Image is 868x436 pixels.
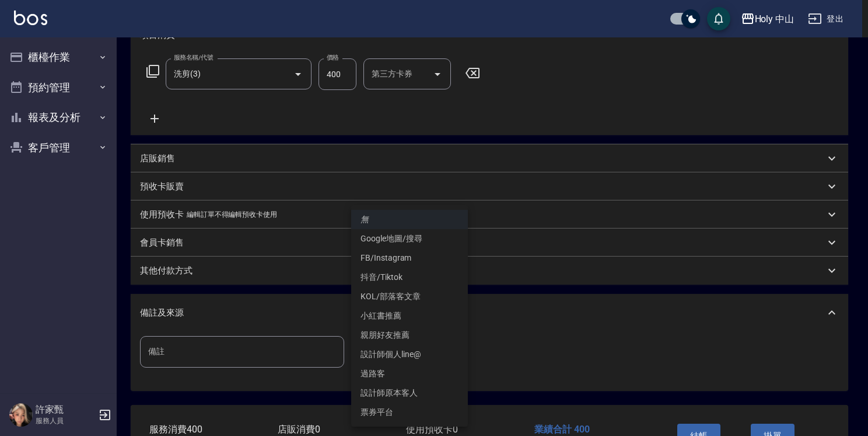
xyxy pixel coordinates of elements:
li: 親朋好友推薦 [351,326,468,345]
li: 設計師原本客人 [351,383,468,403]
em: 無 [360,213,369,226]
li: 設計師個人line@ [351,345,468,364]
li: Google地圖/搜尋 [351,229,468,248]
li: 過路客 [351,364,468,383]
li: 小紅書推薦 [351,306,468,326]
li: 票券平台 [351,403,468,422]
li: KOL/部落客文章 [351,287,468,306]
li: 抖音/Tiktok [351,268,468,287]
li: FB/Instagram [351,248,468,268]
